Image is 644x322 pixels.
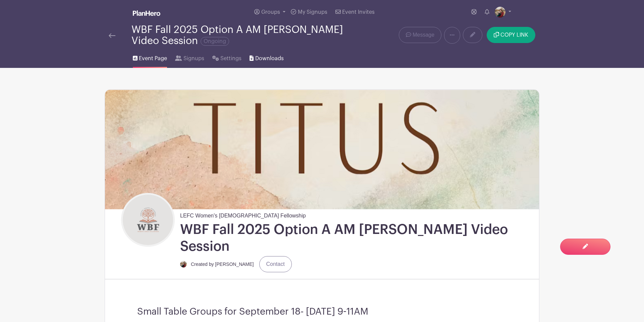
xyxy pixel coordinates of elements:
[123,195,173,245] img: WBF%20LOGO.png
[175,46,204,68] a: Signups
[250,46,283,68] a: Downloads
[342,9,375,15] span: Event Invites
[487,27,535,43] button: COPY LINK
[191,261,254,267] small: Created by [PERSON_NAME]
[180,209,306,220] span: LEFC Women's [DEMOGRAPHIC_DATA] Fellowship
[399,27,441,43] a: Message
[137,306,507,318] h3: Small Table Groups for September 18- [DATE] 9-11AM
[201,37,229,46] span: Ongoing
[139,54,167,63] span: Event Page
[500,32,528,38] span: COPY LINK
[133,46,167,68] a: Event Page
[298,9,327,15] span: My Signups
[220,54,241,63] span: Settings
[131,24,349,46] div: WBF Fall 2025 Option A AM [PERSON_NAME] Video Session
[105,90,539,209] img: Website%20-%20coming%20soon.png
[183,54,204,63] span: Signups
[413,31,434,39] span: Message
[259,256,292,272] a: Contact
[495,7,505,17] img: 1FBAD658-73F6-4E4B-B59F-CB0C05CD4BD1.jpeg
[255,54,284,63] span: Downloads
[133,10,160,16] img: logo_white-6c42ec7e38ccf1d336a20a19083b03d10ae64f83f12c07503d8b9e83406b4c7d.svg
[180,221,536,255] h1: WBF Fall 2025 Option A AM [PERSON_NAME] Video Session
[109,33,115,38] img: back-arrow-29a5d9b10d5bd6ae65dc969a981735edf675c4d7a1fe02e03b50dbd4ba3cdb55.svg
[261,9,280,15] span: Groups
[212,46,241,68] a: Settings
[180,261,187,268] img: 1FBAD658-73F6-4E4B-B59F-CB0C05CD4BD1.jpeg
